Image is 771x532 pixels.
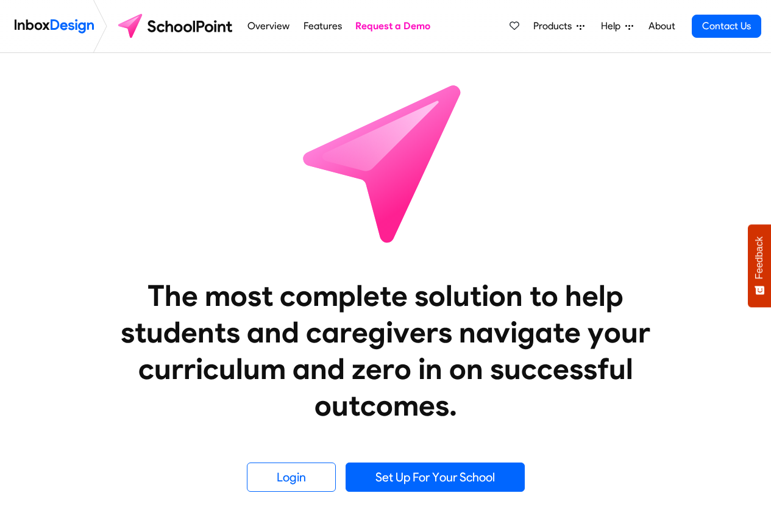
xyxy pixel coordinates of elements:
[692,15,761,38] a: Contact Us
[754,236,765,279] span: Feedback
[748,224,771,307] button: Feedback - Show survey
[528,14,589,38] a: Products
[276,53,496,272] img: icon_schoolpoint.svg
[112,12,241,41] img: schoolpoint logo
[533,19,577,34] span: Products
[244,14,293,38] a: Overview
[645,14,678,38] a: About
[346,463,525,492] a: Set Up For Your School
[601,19,625,34] span: Help
[300,14,345,38] a: Features
[596,14,638,38] a: Help
[352,14,434,38] a: Request a Demo
[247,463,336,492] a: Login
[96,277,675,424] heading: The most complete solution to help students and caregivers navigate your curriculum and zero in o...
